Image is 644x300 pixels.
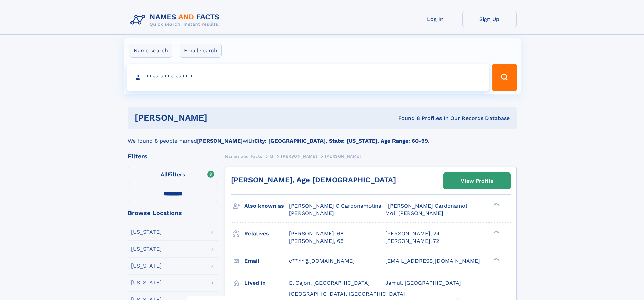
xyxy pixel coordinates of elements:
[244,200,289,212] h3: Also known as
[270,152,273,160] a: M
[492,257,500,261] div: ❯
[254,138,428,144] b: City: [GEOGRAPHIC_DATA], State: [US_STATE], Age Range: 60-99
[289,210,334,216] span: [PERSON_NAME]
[128,210,218,216] div: Browse Locations
[492,202,500,207] div: ❯
[128,129,517,145] div: We found 8 people named with .
[244,228,289,239] h3: Relatives
[129,44,172,58] label: Name search
[289,237,344,245] a: [PERSON_NAME], 66
[289,280,370,286] span: El Cajon, [GEOGRAPHIC_DATA]
[131,246,162,252] div: [US_STATE]
[161,171,168,178] span: All
[385,210,443,216] span: Moli [PERSON_NAME]
[492,230,500,234] div: ❯
[461,173,493,189] div: View Profile
[325,154,361,159] span: [PERSON_NAME]
[385,280,461,286] span: Jamul, [GEOGRAPHIC_DATA]
[131,263,162,269] div: [US_STATE]
[281,154,317,159] span: [PERSON_NAME]
[131,229,162,235] div: [US_STATE]
[135,114,303,122] h1: [PERSON_NAME]
[289,203,381,209] span: [PERSON_NAME] C Cardonamolina
[270,154,273,159] span: M
[289,230,344,237] a: [PERSON_NAME], 68
[127,64,489,91] input: search input
[128,167,218,183] label: Filters
[197,138,243,144] b: [PERSON_NAME]
[281,152,317,160] a: [PERSON_NAME]
[444,173,510,189] a: View Profile
[385,230,440,237] a: [PERSON_NAME], 24
[128,153,218,159] div: Filters
[303,115,510,122] div: Found 8 Profiles In Our Records Database
[385,258,480,264] span: [EMAIL_ADDRESS][DOMAIN_NAME]
[244,277,289,289] h3: Lived in
[408,11,462,27] a: Log In
[180,44,222,58] label: Email search
[231,176,396,184] a: [PERSON_NAME], Age [DEMOGRAPHIC_DATA]
[388,203,469,209] span: [PERSON_NAME] Cardonamoli
[225,152,262,160] a: Names and Facts
[462,11,517,27] a: Sign Up
[492,64,517,91] button: Search Button
[385,237,439,245] a: [PERSON_NAME], 72
[131,280,162,285] div: [US_STATE]
[128,11,225,29] img: Logo Names and Facts
[244,255,289,267] h3: Email
[289,291,405,297] span: [GEOGRAPHIC_DATA], [GEOGRAPHIC_DATA]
